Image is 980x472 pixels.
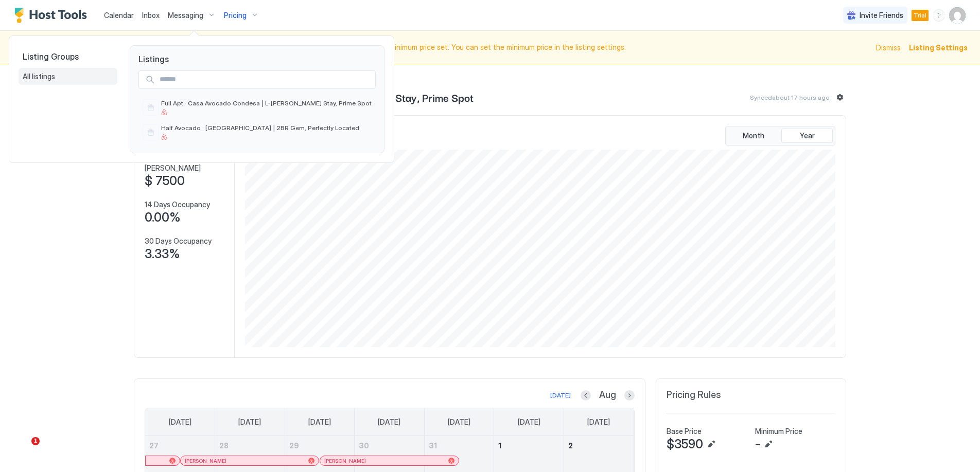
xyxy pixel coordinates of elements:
iframe: Intercom live chat [10,437,35,462]
span: Half Avocado · [GEOGRAPHIC_DATA] | 2BR Gem, Perfectly Located [161,124,359,132]
span: All listings [23,72,55,81]
span: Full Apt · Casa Avocado Condesa | L-[PERSON_NAME] Stay, Prime Spot [161,99,372,107]
span: Listing Groups [19,51,117,62]
a: All listings [19,68,117,85]
a: Full Apt · Casa Avocado Condesa | L-[PERSON_NAME] Stay, Prime Spot [138,95,376,120]
span: 1 [31,437,40,445]
span: Listings [138,54,376,64]
a: Half Avocado · [GEOGRAPHIC_DATA] | 2BR Gem, Perfectly Located [138,120,376,144]
input: Input Field [155,71,375,88]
